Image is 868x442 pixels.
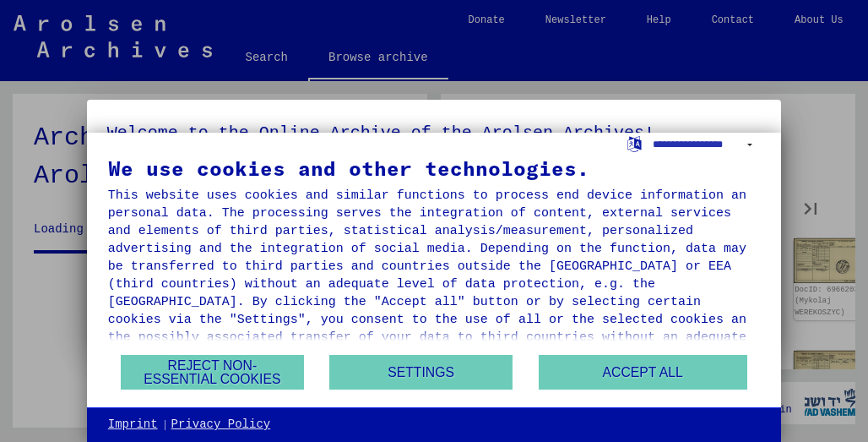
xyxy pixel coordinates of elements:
[121,355,303,390] button: Reject non-essential cookies
[329,355,512,390] button: Settings
[108,158,760,178] div: We use cookies and other technologies.
[108,417,158,434] a: Imprint
[107,120,761,147] h5: Welcome to the Online Archive of the Arolsen Archives!
[539,355,747,390] button: Accept all
[171,417,271,434] a: Privacy Policy
[108,187,760,364] div: This website uses cookies and similar functions to process end device information and personal da...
